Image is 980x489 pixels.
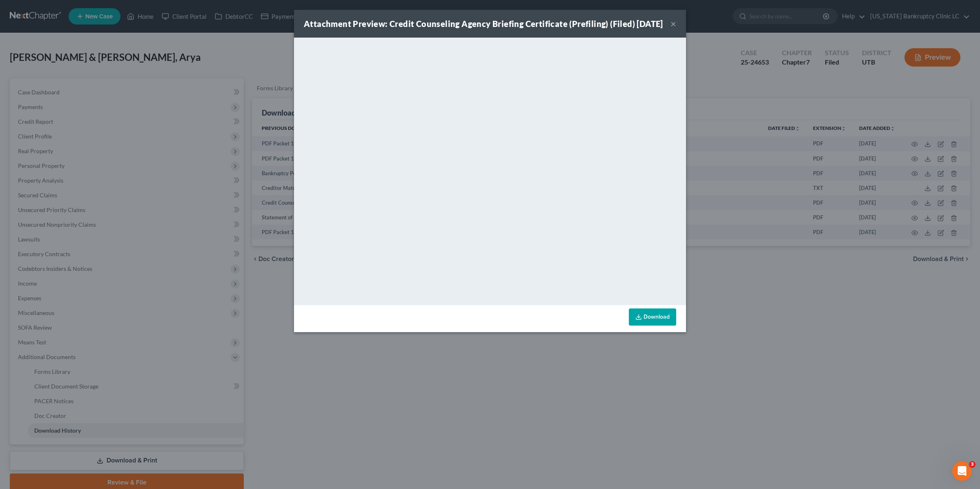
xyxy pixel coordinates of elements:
[304,19,663,29] strong: Attachment Preview: Credit Counseling Agency Briefing Certificate (Prefiling) (Filed) [DATE]
[294,38,686,303] iframe: <object ng-attr-data='[URL][DOMAIN_NAME]' type='application/pdf' width='100%' height='650px'></ob...
[969,461,976,468] span: 3
[629,308,676,326] a: Download
[670,19,676,29] button: ×
[952,461,972,481] iframe: Intercom live chat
